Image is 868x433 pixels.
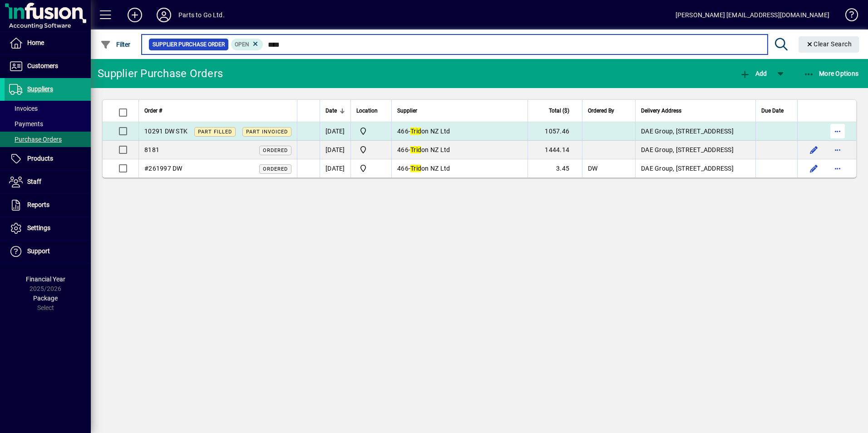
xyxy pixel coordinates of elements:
a: Products [5,148,91,170]
button: More Options [801,65,861,82]
span: Settings [27,224,50,231]
a: Home [5,32,91,54]
span: Add [740,70,767,77]
span: Purchase Orders [9,136,62,143]
a: Payments [5,116,91,132]
button: Profile [149,7,178,23]
button: Add [737,65,769,82]
span: DW [588,165,598,172]
td: [DATE] [320,122,350,141]
em: Trid [410,146,421,153]
span: Total ($) [549,106,569,116]
span: on NZ Ltd [410,165,450,172]
span: 466 [397,128,409,135]
div: Total ($) [533,106,577,116]
span: Part Filled [198,129,232,135]
span: More Options [804,70,859,77]
span: 466 [397,146,409,153]
span: on NZ Ltd [410,128,450,135]
mat-chip: Completion Status: Open [231,39,263,50]
span: Open [235,41,249,48]
button: More options [830,124,845,138]
td: [DATE] [320,159,350,177]
span: Products [27,155,53,162]
a: Support [5,240,91,263]
div: Ordered By [588,106,630,116]
td: - [391,159,528,177]
span: 466 [397,165,409,172]
span: Support [27,247,50,255]
span: Due Date [761,106,784,116]
span: Ordered [263,166,288,172]
td: 3.45 [528,159,582,177]
div: Order # [144,106,291,116]
em: Trid [410,128,421,135]
div: Supplier Purchase Orders [98,66,223,81]
button: Add [120,7,149,23]
span: Delivery Address [641,106,681,116]
span: Clear Search [806,40,852,48]
div: Supplier [397,106,522,116]
button: Edit [807,161,821,176]
span: Financial Year [26,276,65,283]
span: Supplier Purchase Order [153,40,225,49]
a: Purchase Orders [5,132,91,147]
span: Filter [100,41,131,48]
a: Staff [5,171,91,193]
td: DAE Group, [STREET_ADDRESS] [635,159,755,177]
td: 1444.14 [528,141,582,159]
a: Reports [5,194,91,216]
button: Clear [799,36,859,53]
span: Staff [27,178,41,185]
div: Location [356,106,386,116]
span: DAE - Bulk Store [356,126,386,137]
span: on NZ Ltd [410,146,450,153]
td: 1057.46 [528,122,582,141]
button: Edit [807,143,821,157]
span: Home [27,39,44,46]
div: [PERSON_NAME] [EMAIL_ADDRESS][DOMAIN_NAME] [676,8,829,22]
td: [DATE] [320,141,350,159]
a: Settings [5,217,91,240]
div: Date [325,106,345,116]
div: Due Date [761,106,792,116]
span: Order # [144,106,162,116]
span: Ordered [263,148,288,153]
span: Invoices [9,105,38,112]
span: Supplier [397,106,417,116]
div: Parts to Go Ltd. [178,8,225,22]
td: - [391,122,528,141]
span: Date [325,106,337,116]
span: Package [33,295,58,302]
a: Invoices [5,101,91,116]
span: #261997 DW [144,165,182,172]
a: Customers [5,55,91,78]
em: Trid [410,165,421,172]
span: Reports [27,201,49,208]
a: Knowledge Base [838,2,857,31]
td: - [391,141,528,159]
span: Suppliers [27,85,53,93]
span: Ordered By [588,106,614,116]
button: More options [830,143,845,157]
span: 8181 [144,146,159,153]
span: Location [356,106,378,116]
button: Filter [98,36,133,53]
span: Part Invoiced [246,129,288,135]
span: 10291 DW STK [144,128,187,135]
span: Payments [9,120,43,128]
td: DAE Group, [STREET_ADDRESS] [635,141,755,159]
span: DAE - Bulk Store [356,163,386,174]
td: DAE Group, [STREET_ADDRESS] [635,122,755,141]
span: Customers [27,62,58,69]
span: DAE - Bulk Store [356,144,386,155]
button: More options [830,161,845,176]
